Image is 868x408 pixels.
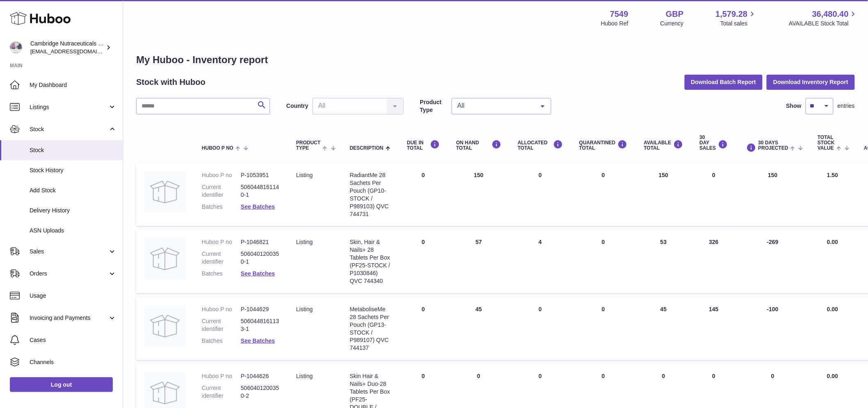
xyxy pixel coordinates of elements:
div: Huboo Ref [601,20,628,27]
td: 0 [399,297,448,360]
div: 30 DAY SALES [700,135,728,151]
img: product image [144,238,185,279]
a: See Batches [241,203,275,210]
td: 0 [399,163,448,226]
dt: Huboo P no [202,171,241,179]
span: All [455,102,535,110]
span: Stock [30,146,116,154]
span: Stock [30,125,108,133]
div: Cambridge Nutraceuticals Ltd [30,40,104,55]
span: My Dashboard [30,81,116,89]
div: AVAILABLE Total [644,140,683,151]
td: 0 [399,230,448,293]
dt: Batches [202,337,241,345]
dd: 5060448161140-1 [241,183,280,199]
span: 36,480.40 [812,9,849,20]
span: Sales [30,248,108,255]
span: Delivery History [30,207,116,214]
div: ON HAND Total [456,140,501,151]
td: 150 [736,163,810,226]
a: 36,480.40 AVAILABLE Stock Total [789,9,858,27]
div: ALLOCATED Total [518,140,563,151]
dt: Batches [202,203,241,211]
td: 150 [448,163,509,226]
dd: P-1046821 [241,238,280,246]
span: Orders [30,270,108,278]
dd: 5060448161133-1 [241,317,280,333]
span: Cases [30,336,116,344]
dt: Current identifier [202,250,241,266]
a: Log out [10,377,113,392]
h2: Stock with Huboo [136,77,206,88]
span: Description [350,146,384,151]
dd: P-1044626 [241,372,280,380]
a: See Batches [241,270,275,277]
td: -100 [736,297,810,360]
span: 1.50 [827,172,838,178]
dd: 5060401200350-1 [241,250,280,266]
span: Total sales [720,20,757,27]
div: QUARANTINED Total [579,140,628,151]
span: [EMAIL_ADDRESS][DOMAIN_NAME] [30,48,121,55]
label: Product Type [420,98,448,114]
span: Add Stock [30,187,116,194]
span: Listings [30,103,108,111]
span: Product Type [296,140,320,151]
span: 0 [602,373,605,379]
div: MetaboliseMe 28 Sachets Per Pouch (GP13-STOCK / P989107) QVC 744137 [350,305,391,352]
img: qvc@camnutra.com [10,41,22,54]
strong: GBP [666,9,683,20]
td: 0 [509,163,571,226]
span: listing [296,239,313,245]
a: 1,579.28 Total sales [716,9,757,27]
label: Show [786,102,802,110]
dt: Huboo P no [202,372,241,380]
span: Total stock value [818,135,835,151]
span: Usage [30,292,116,300]
span: 0.00 [827,306,838,312]
span: 1,579.28 [716,9,748,20]
dt: Huboo P no [202,238,241,246]
span: listing [296,172,313,178]
label: Country [286,102,308,110]
div: Currency [660,20,684,27]
span: 0 [602,239,605,245]
dt: Current identifier [202,183,241,199]
button: Download Batch Report [685,75,763,89]
td: 326 [692,230,736,293]
span: listing [296,306,313,312]
td: 57 [448,230,509,293]
span: Huboo P no [202,146,233,151]
td: 45 [636,297,692,360]
td: 53 [636,230,692,293]
span: ASN Uploads [30,227,116,235]
button: Download Inventory Report [767,75,855,89]
td: 45 [448,297,509,360]
span: Channels [30,358,116,366]
div: Skin, Hair & Nails+ 28 Tablets Per Box (PF25-STOCK / P1030846) QVC 744340 [350,238,391,285]
td: 145 [692,297,736,360]
dt: Current identifier [202,384,241,400]
div: RadiantMe 28 Sachets Per Pouch (GP10-STOCK / P989103) QVC 744731 [350,171,391,218]
span: 30 DAYS PROJECTED [758,140,788,151]
td: 150 [636,163,692,226]
span: 0.00 [827,239,838,245]
dt: Current identifier [202,317,241,333]
span: AVAILABLE Stock Total [789,20,858,27]
span: 0 [602,172,605,178]
strong: 7549 [610,9,628,20]
span: Stock History [30,166,116,174]
dd: P-1044629 [241,305,280,313]
img: product image [144,171,185,212]
a: See Batches [241,337,275,344]
div: DUE IN TOTAL [407,140,440,151]
td: 4 [509,230,571,293]
dt: Huboo P no [202,305,241,313]
span: 0.00 [827,373,838,379]
span: 0 [602,306,605,312]
h1: My Huboo - Inventory report [136,53,855,66]
dt: Batches [202,270,241,278]
span: entries [838,102,855,110]
td: 0 [692,163,736,226]
img: product image [144,305,185,346]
